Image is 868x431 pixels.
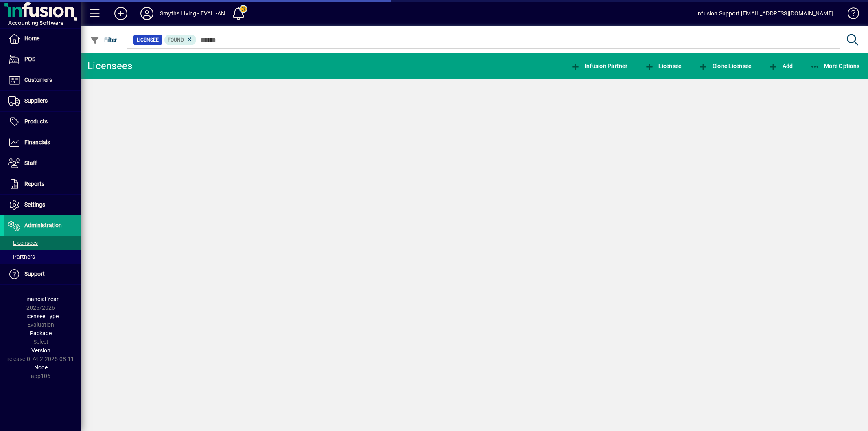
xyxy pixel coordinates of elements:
button: Profile [134,6,160,21]
a: Partners [4,250,81,264]
span: Licensee Type [23,313,59,319]
button: Add [108,6,134,21]
span: More Options [810,63,860,69]
span: Infusion Partner [571,63,627,69]
span: Package [30,330,52,336]
span: Version [31,347,50,354]
a: Licensees [4,236,81,250]
a: Financials [4,132,81,153]
span: Partners [8,253,35,260]
span: Reports [24,180,44,187]
span: Clone Licensee [698,63,751,69]
span: Node [34,364,48,371]
a: Settings [4,195,81,215]
button: Clone Licensee [696,59,753,73]
span: Suppliers [24,97,48,104]
button: Infusion Partner [568,59,630,73]
a: Products [4,112,81,132]
span: Licensees [8,240,38,246]
span: Financial Year [23,296,59,302]
span: Home [24,35,39,42]
span: Products [24,118,48,125]
span: Customers [24,77,52,83]
mat-chip: Found Status: Found [164,35,197,45]
span: Staff [24,160,37,166]
a: Home [4,29,81,49]
span: Administration [24,222,62,229]
span: POS [24,56,35,62]
a: POS [4,49,81,70]
div: Licensees [87,59,132,73]
a: Suppliers [4,91,81,111]
span: Settings [24,201,45,208]
div: Infusion Support [EMAIL_ADDRESS][DOMAIN_NAME] [696,7,833,20]
span: Filter [90,37,117,43]
span: Licensee [137,36,159,44]
button: Filter [88,33,119,47]
button: Licensee [643,59,684,73]
a: Support [4,264,81,284]
button: Add [766,59,795,73]
a: Staff [4,153,81,174]
a: Reports [4,174,81,194]
div: Smyths Living - EVAL -AN [160,7,225,20]
span: Support [24,270,45,277]
span: Licensee [645,63,682,69]
span: Add [768,63,793,69]
a: Knowledge Base [842,2,858,28]
span: Found [168,37,184,43]
a: Customers [4,70,81,90]
span: Financials [24,139,50,145]
button: More Options [808,59,862,73]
